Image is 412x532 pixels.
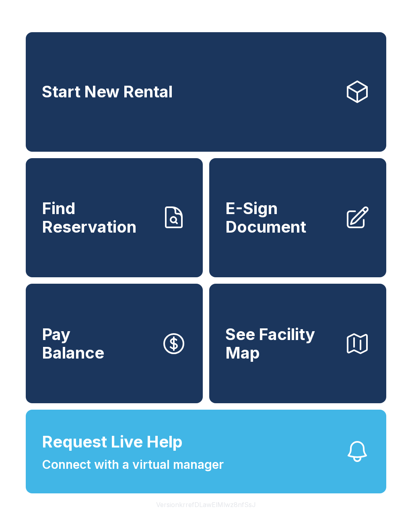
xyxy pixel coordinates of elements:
[209,284,386,403] button: See Facility Map
[42,430,183,454] span: Request Live Help
[26,158,203,278] a: Find Reservation
[26,410,386,493] button: Request Live HelpConnect with a virtual manager
[209,158,386,278] a: E-Sign Document
[42,456,224,474] span: Connect with a virtual manager
[42,199,154,236] span: Find Reservation
[26,284,203,403] button: PayBalance
[225,199,338,236] span: E-Sign Document
[26,32,386,152] a: Start New Rental
[150,493,262,516] button: VersionkrrefDLawElMlwz8nfSsJ
[42,82,173,101] span: Start New Rental
[42,325,104,362] span: Pay Balance
[225,325,338,362] span: See Facility Map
